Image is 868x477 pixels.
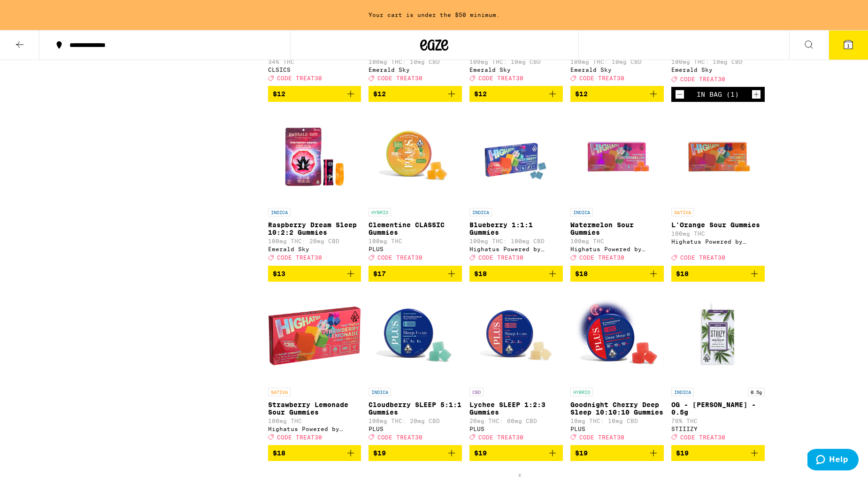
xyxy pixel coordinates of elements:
[268,109,361,203] img: Emerald Sky - Raspberry Dream Sleep 10:2:2 Gummies
[671,238,765,245] div: Highatus Powered by Cannabiotix
[575,90,588,98] span: $12
[469,289,563,445] a: Open page for Lychee SLEEP 1:2:3 Gummies from PLUS
[268,221,361,236] p: Raspberry Dream Sleep 10:2:2 Gummies
[671,418,765,424] p: 76% THC
[676,449,689,457] span: $19
[748,388,765,396] p: 0.5g
[570,289,664,445] a: Open page for Goodnight Cherry Deep Sleep 10:10:10 Gummies from PLUS
[570,109,664,265] a: Open page for Watermelon Sour Gummies from Highatus Powered by Cannabiotix
[671,266,765,282] button: Add to bag
[377,255,422,261] span: CODE TREAT30
[369,418,462,424] p: 100mg THC: 20mg CBD
[570,289,664,383] img: PLUS - Goodnight Cherry Deep Sleep 10:10:10 Gummies
[469,418,563,424] p: 20mg THC: 60mg CBD
[680,255,725,261] span: CODE TREAT30
[268,59,361,65] p: 34% THC
[469,246,563,252] div: Highatus Powered by Cannabiotix
[469,208,492,216] p: INDICA
[469,67,563,73] div: Emerald Sky
[268,418,361,424] p: 100mg THC
[373,90,386,98] span: $12
[369,109,462,265] a: Open page for Clementine CLASSIC Gummies from PLUS
[570,426,664,432] div: PLUS
[570,238,664,244] p: 100mg THC
[671,109,765,203] img: Highatus Powered by Cannabiotix - L'Orange Sour Gummies
[579,434,624,440] span: CODE TREAT30
[469,238,563,244] p: 100mg THC: 100mg CBD
[469,86,563,102] button: Add to bag
[570,246,664,252] div: Highatus Powered by Cannabiotix
[369,208,391,216] p: HYBRID
[268,109,361,265] a: Open page for Raspberry Dream Sleep 10:2:2 Gummies from Emerald Sky
[676,270,689,277] span: $18
[671,401,765,416] p: OG - [PERSON_NAME] - 0.5g
[373,449,386,457] span: $19
[277,434,322,440] span: CODE TREAT30
[570,445,664,461] button: Add to bag
[373,270,386,277] span: $17
[268,445,361,461] button: Add to bag
[570,266,664,282] button: Add to bag
[469,109,563,203] img: Highatus Powered by Cannabiotix - Blueberry 1:1:1 Gummies
[469,426,563,432] div: PLUS
[575,449,588,457] span: $19
[697,91,739,98] div: In Bag (1)
[570,67,664,73] div: Emerald Sky
[675,90,684,99] button: Decrement
[570,59,664,65] p: 100mg THC: 10mg CBD
[268,388,291,396] p: SATIVA
[469,59,563,65] p: 100mg THC: 10mg CBD
[671,289,765,445] a: Open page for OG - King Louis XIII - 0.5g from STIIIZY
[369,109,462,203] img: PLUS - Clementine CLASSIC Gummies
[671,388,694,396] p: INDICA
[369,289,462,383] img: PLUS - Cloudberry SLEEP 5:1:1 Gummies
[268,266,361,282] button: Add to bag
[469,266,563,282] button: Add to bag
[369,388,391,396] p: INDICA
[807,449,859,472] iframe: Opens a widget where you can find more information
[570,86,664,102] button: Add to bag
[469,221,563,236] p: Blueberry 1:1:1 Gummies
[268,238,361,244] p: 100mg THC: 20mg CBD
[570,401,664,416] p: Goodnight Cherry Deep Sleep 10:10:10 Gummies
[277,255,322,261] span: CODE TREAT30
[579,75,624,81] span: CODE TREAT30
[369,401,462,416] p: Cloudberry SLEEP 5:1:1 Gummies
[671,426,765,432] div: STIIIZY
[671,67,765,73] div: Emerald Sky
[469,445,563,461] button: Add to bag
[570,418,664,424] p: 10mg THC: 10mg CBD
[478,75,523,81] span: CODE TREAT30
[369,246,462,252] div: PLUS
[829,31,868,60] button: 1
[478,255,523,261] span: CODE TREAT30
[268,86,361,102] button: Add to bag
[369,67,462,73] div: Emerald Sky
[469,401,563,416] p: Lychee SLEEP 1:2:3 Gummies
[579,255,624,261] span: CODE TREAT30
[369,445,462,461] button: Add to bag
[369,289,462,445] a: Open page for Cloudberry SLEEP 5:1:1 Gummies from PLUS
[474,90,487,98] span: $12
[268,246,361,252] div: Emerald Sky
[268,67,361,73] div: CLSICS
[671,289,765,383] img: STIIIZY - OG - King Louis XIII - 0.5g
[680,76,725,82] span: CODE TREAT30
[570,221,664,236] p: Watermelon Sour Gummies
[752,90,761,99] button: Increment
[570,208,593,216] p: INDICA
[369,238,462,244] p: 100mg THC
[268,289,361,445] a: Open page for Strawberry Lemonade Sour Gummies from Highatus Powered by Cannabiotix
[847,43,850,48] span: 1
[469,388,484,396] p: CBD
[273,449,285,457] span: $18
[671,109,765,265] a: Open page for L'Orange Sour Gummies from Highatus Powered by Cannabiotix
[474,449,487,457] span: $19
[268,426,361,432] div: Highatus Powered by Cannabiotix
[273,90,285,98] span: $12
[478,434,523,440] span: CODE TREAT30
[570,109,664,203] img: Highatus Powered by Cannabiotix - Watermelon Sour Gummies
[273,270,285,277] span: $13
[680,434,725,440] span: CODE TREAT30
